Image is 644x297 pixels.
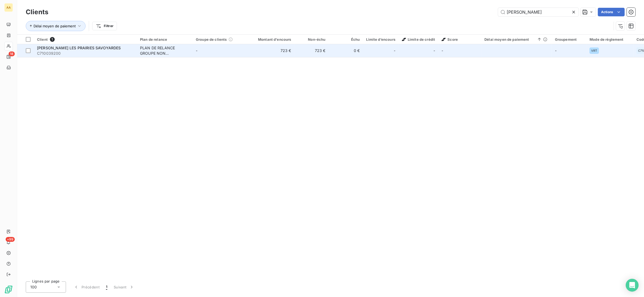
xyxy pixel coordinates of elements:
[366,37,395,42] div: Limite d’encours
[329,44,363,57] td: 0 €
[402,37,435,42] span: Limite de crédit
[6,237,15,242] span: +99
[140,37,189,42] div: Plan de relance
[248,44,295,57] td: 723 €
[103,281,111,293] button: 1
[441,37,458,42] span: Score
[626,279,639,292] div: Open Intercom Messenger
[484,37,548,42] div: Délai moyen de paiement
[70,281,103,293] button: Précédent
[555,37,583,42] div: Groupement
[196,37,227,42] span: Groupe de clients
[332,37,360,42] div: Échu
[30,284,37,290] span: 100
[106,284,107,290] span: 1
[498,8,579,16] input: Rechercher
[591,49,597,52] span: VRT
[298,37,326,42] div: Non-échu
[441,48,443,53] span: -
[196,48,197,53] span: -
[598,8,625,16] button: Actions
[295,44,329,57] td: 723 €
[252,37,291,42] div: Montant d'encours
[26,7,48,17] h3: Clients
[555,48,557,53] span: -
[4,3,13,12] div: AA
[140,45,189,56] div: PLAN DE RELANCE GROUPE NON AUTOMATIQUE
[34,24,76,28] span: Délai moyen de paiement
[4,285,13,294] img: Logo LeanPay
[37,37,48,42] span: Client
[26,21,86,31] button: Délai moyen de paiement
[50,37,55,42] span: 1
[590,37,630,42] div: Mode de règlement
[9,51,15,56] span: 18
[394,48,395,53] span: -
[111,281,138,293] button: Suivant
[92,22,117,30] button: Filtrer
[37,46,121,50] span: [PERSON_NAME] LES PRAIRIES SAVOYARDES
[37,51,134,56] span: C710039200
[433,48,435,53] span: -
